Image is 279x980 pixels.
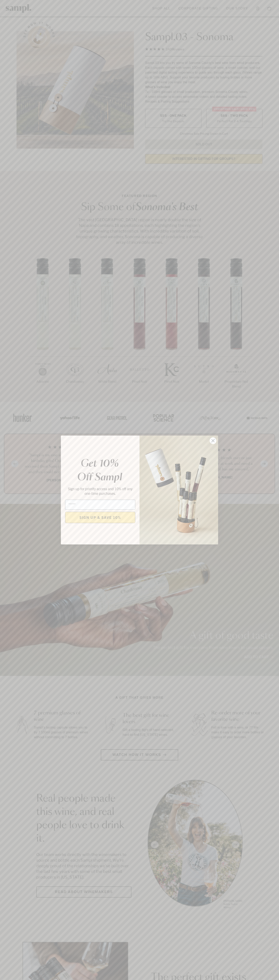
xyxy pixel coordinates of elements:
button: SIGN UP & SAVE 10% [65,512,135,523]
button: Close dialog [209,437,217,444]
span: Sign up for priority access and 10% off any one-time purchases. [68,486,132,496]
em: Get 10% Off Sampl [77,459,122,482]
img: 96933287-25a1-481a-a6d8-4dd623390dc6.png [139,436,218,544]
input: Email [65,500,135,510]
